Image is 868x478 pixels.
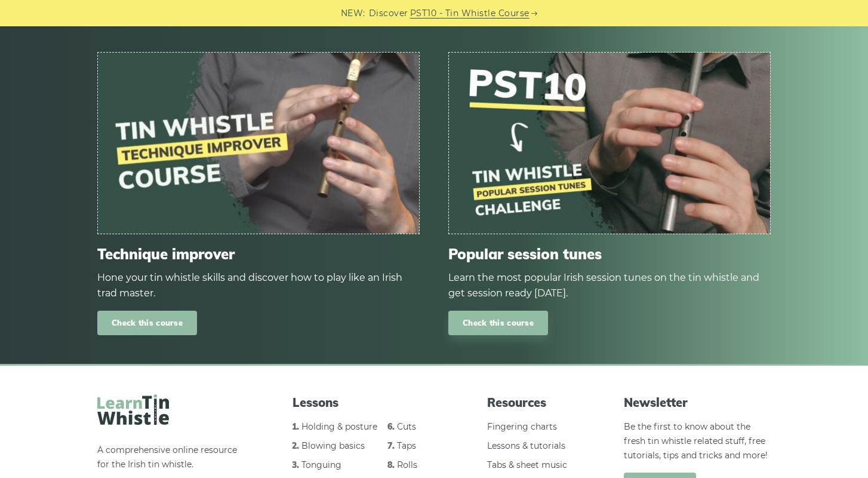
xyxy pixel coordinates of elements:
[97,270,420,301] div: Hone your tin whistle skills and discover how to play like an Irish trad master.
[624,420,771,462] p: Be the first to know about the fresh tin whistle related stuff, free tutorials, tips and tricks a...
[97,311,197,335] a: Check this course
[97,246,420,263] span: Technique improver
[410,7,530,20] a: PST10 - Tin Whistle Course
[487,394,575,411] span: Resources
[448,270,771,301] div: Learn the most popular Irish session tunes on the tin whistle and get session ready [DATE].
[369,7,408,20] span: Discover
[397,421,416,432] a: Cuts
[487,440,565,451] a: Lessons & tutorials
[301,421,377,432] a: Holding & posture
[397,440,416,451] a: Taps
[448,311,548,335] a: Check this course
[397,459,417,470] a: Rolls
[487,459,567,470] a: Tabs & sheet music
[487,421,557,432] a: Fingering charts
[293,394,439,411] span: Lessons
[97,394,169,425] img: LearnTinWhistle.com
[301,440,365,451] a: Blowing basics
[341,7,365,20] span: NEW:
[98,53,419,234] img: tin-whistle-course
[624,394,771,411] span: Newsletter
[448,246,771,263] span: Popular session tunes
[301,459,341,470] a: Tonguing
